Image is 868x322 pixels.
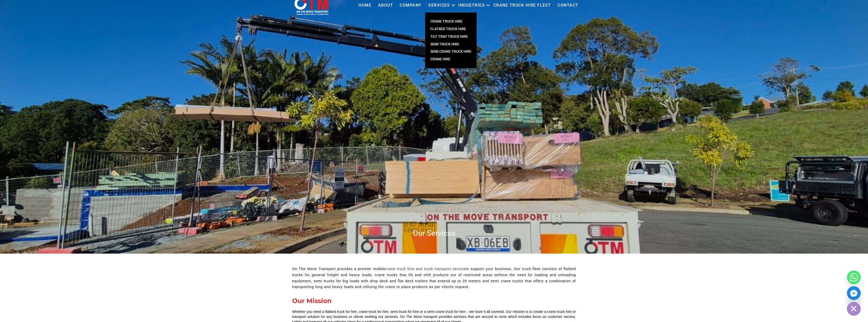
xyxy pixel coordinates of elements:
a: Crane Hire [425,55,476,63]
a: crane truck hire and truck transport service [385,267,465,271]
a: SEMI CRANE TRUCK HIRE [425,48,476,55]
a: TILT TRAY TRUCK HIRE [425,33,476,41]
p: On The Move Transport provides a premier mobile to support your business. Our truck fleet consist... [292,266,576,290]
div: Our Mission [292,298,576,304]
a: Facebook_Messenger [847,286,861,300]
a: FLATBED TRUCK HIRE [425,25,476,33]
a: CRANE TRUCK HIRE [425,18,476,25]
a: SEMI TRUCK HIRE [425,41,476,48]
h1: Our Services [290,228,579,238]
a: Whatsapp [847,271,861,284]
